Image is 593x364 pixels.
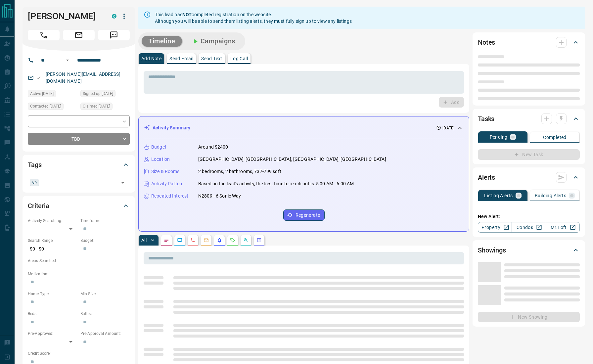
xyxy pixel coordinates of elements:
p: Min Size: [80,291,130,297]
p: [DATE] [442,125,454,131]
svg: Notes [164,238,169,243]
svg: Opportunities [243,238,249,243]
svg: Lead Browsing Activity [177,238,182,243]
p: New Alert: [478,213,580,220]
div: Sat Jul 26 2025 [28,103,77,112]
p: [GEOGRAPHIC_DATA], [GEOGRAPHIC_DATA], [GEOGRAPHIC_DATA], [GEOGRAPHIC_DATA] [198,156,386,163]
p: Pre-Approval Amount: [80,331,130,337]
p: N2809 - 6 Sonic Way [198,193,241,200]
div: Notes [478,34,580,50]
div: Alerts [478,169,580,185]
div: Criteria [28,198,130,214]
p: Areas Searched: [28,258,130,264]
p: Activity Summary [153,124,190,131]
div: Tags [28,157,130,173]
span: Call [28,30,60,40]
div: Fri Jul 21 2023 [80,90,130,99]
p: Add Note [141,56,161,61]
span: VR [32,179,37,186]
span: Active [DATE] [30,90,54,97]
div: Tasks [478,111,580,127]
p: Beds: [28,311,77,317]
p: Send Email [169,56,193,61]
span: Claimed [DATE] [83,103,110,110]
button: Open [118,178,127,187]
svg: Agent Actions [256,238,262,243]
h2: Criteria [28,201,49,211]
svg: Calls [190,238,196,243]
div: Activity Summary[DATE] [144,122,464,134]
a: [PERSON_NAME][EMAIL_ADDRESS][DOMAIN_NAME] [46,71,120,84]
p: Building Alerts [535,193,566,198]
a: Condos [512,222,546,233]
p: Actively Searching: [28,218,77,224]
p: Listing Alerts [484,193,513,198]
svg: Listing Alerts [217,238,222,243]
h1: [PERSON_NAME] [28,11,102,22]
p: Home Type: [28,291,77,297]
button: Timeline [142,36,182,47]
button: Regenerate [283,209,325,221]
h2: Tasks [478,114,494,124]
button: Open [64,56,71,64]
div: TBD [28,133,130,145]
div: This lead has completed registration on the website. Although you will be able to send them listi... [155,9,352,27]
p: Motivation: [28,271,130,277]
h2: Tags [28,159,41,170]
h2: Showings [478,245,506,255]
span: Contacted [DATE] [30,103,61,110]
button: Campaigns [185,36,242,47]
p: Credit Score: [28,350,130,356]
svg: Requests [230,238,235,243]
p: Send Text [201,56,222,61]
p: Budget: [80,238,130,244]
p: Budget [151,144,166,151]
p: Around $2400 [198,144,228,151]
p: Repeated Interest [151,193,188,200]
p: Log Call [230,56,248,61]
h2: Alerts [478,172,495,183]
span: Signed up [DATE] [83,90,113,97]
div: condos.ca [112,14,116,19]
p: Activity Pattern [151,180,184,187]
p: Pending [490,135,508,139]
div: Sat Jul 26 2025 [80,103,130,112]
p: All [141,238,147,243]
p: Pre-Approved: [28,331,77,337]
p: Location [151,156,170,163]
p: 2 bedrooms, 2 bathrooms, 737-799 sqft [198,168,281,175]
p: Completed [543,135,567,140]
p: Based on the lead's activity, the best time to reach out is: 5:00 AM - 6:00 AM [198,180,354,187]
a: Property [478,222,512,233]
svg: Email Valid [36,75,41,80]
p: Baths: [80,311,130,317]
p: Size & Rooms [151,168,180,175]
p: Timeframe: [80,218,130,224]
div: Showings [478,242,580,258]
svg: Emails [204,238,209,243]
a: Mr.Loft [546,222,580,233]
strong: NOT [182,12,192,17]
span: Message [98,30,130,40]
p: $0 - $0 [28,244,77,254]
span: Email [63,30,95,40]
div: Sat Jul 26 2025 [28,90,77,99]
h2: Notes [478,37,495,48]
p: Search Range: [28,238,77,244]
